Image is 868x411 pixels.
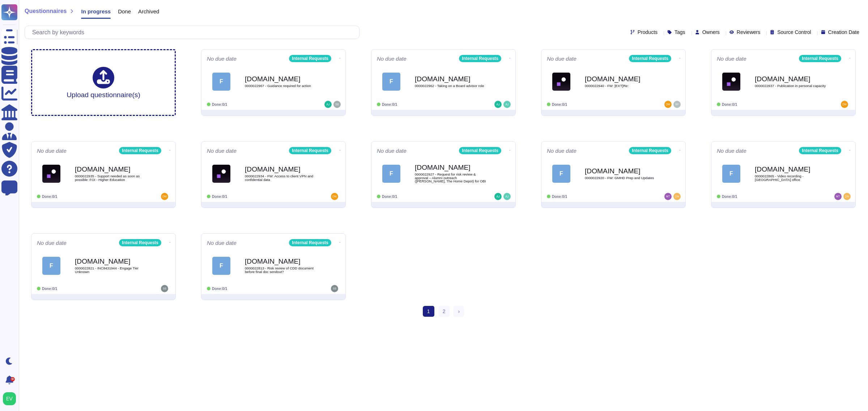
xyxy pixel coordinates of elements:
span: Tags [675,30,685,35]
div: Internal Requests [799,147,841,154]
img: user [331,285,338,292]
div: Internal Requests [629,55,671,62]
img: user [834,193,842,200]
b: [DOMAIN_NAME] [245,75,317,82]
span: Done: 0/1 [552,195,567,199]
img: user [673,101,681,108]
b: [DOMAIN_NAME] [245,166,317,173]
img: Logo [722,73,740,91]
span: No due date [207,148,237,153]
span: Done: 0/1 [552,103,567,107]
span: Questionnaires [25,8,67,14]
span: 0000022962 - Taking on a Board advisor role [415,84,487,88]
img: user [673,193,681,200]
span: No due date [547,148,576,153]
span: In progress [81,9,111,14]
span: Done: 0/1 [42,195,57,199]
span: No due date [37,240,67,246]
span: 0000022821 - INC8431944 - Engage Tier Unknown [75,267,147,273]
span: 0000022967 - Guidance required for action [245,84,317,88]
div: Upload questionnaire(s) [67,67,140,98]
span: No due date [377,148,407,153]
span: Done: 0/1 [212,287,227,291]
img: user [503,101,511,108]
input: Search by keywords [29,26,359,39]
span: No due date [207,56,237,61]
span: Reviewers [737,30,760,35]
img: user [161,285,168,292]
div: Internal Requests [459,55,501,62]
span: 0000022920 - FW: GMHD Prep and Updates [585,176,657,180]
span: Done: 0/1 [382,103,397,107]
b: [DOMAIN_NAME] [75,258,147,265]
img: user [494,101,502,108]
div: Internal Requests [799,55,841,62]
div: Internal Requests [629,147,671,154]
span: No due date [717,148,746,153]
div: Internal Requests [289,239,331,246]
span: › [458,308,460,314]
div: F [42,257,60,275]
b: [DOMAIN_NAME] [415,164,487,171]
span: Done: 0/1 [722,103,737,107]
span: Done: 0/1 [42,287,57,291]
img: user [503,193,511,200]
img: user [331,193,338,200]
div: Internal Requests [459,147,501,154]
b: [DOMAIN_NAME] [585,168,657,174]
img: user [333,101,341,108]
img: user [841,101,848,108]
span: Source Control [777,30,811,35]
div: 9+ [10,377,15,381]
img: user [3,392,16,405]
span: No due date [207,240,237,246]
span: Owners [702,30,720,35]
button: user [1,391,21,407]
div: F [382,165,400,183]
div: Internal Requests [119,147,161,154]
span: 0000022865 - Video recording - [GEOGRAPHIC_DATA] office [755,174,827,181]
img: user [843,193,851,200]
img: Logo [552,73,570,91]
span: 0000022937 - Publication in personal capacity [755,84,827,88]
span: Done: 0/1 [212,103,227,107]
img: user [664,101,672,108]
span: No due date [547,56,576,61]
div: F [382,73,400,91]
img: user [324,101,332,108]
b: [DOMAIN_NAME] [415,75,487,82]
span: No due date [377,56,407,61]
div: Internal Requests [289,55,331,62]
span: 0000022940 - FW: [EXT]Re: [585,84,657,88]
div: F [552,165,570,183]
b: [DOMAIN_NAME] [755,166,827,173]
img: Logo [212,165,230,183]
div: F [212,73,230,91]
span: 0000022935 - Support needed as soon as possible: FOI - Higher Education [75,174,147,181]
span: No due date [717,56,746,61]
img: user [494,193,502,200]
span: Creation Date [828,30,859,35]
img: user [664,193,672,200]
b: [DOMAIN_NAME] [245,258,317,265]
div: Internal Requests [119,239,161,246]
b: [DOMAIN_NAME] [75,166,147,173]
span: No due date [37,148,67,153]
span: 0000022934 - FW: Access to client VPN and confidential data [245,174,317,181]
div: F [212,257,230,275]
span: 1 [423,306,434,317]
span: Done: 0/1 [212,195,227,199]
span: Done [118,9,131,14]
span: Done: 0/1 [722,195,737,199]
span: Archived [138,9,159,14]
a: 2 [438,306,450,317]
span: 0000022927 - Request for risk review & approval – Alumni outreach ([PERSON_NAME], The Home Depot)... [415,173,487,183]
span: Products [638,30,658,35]
div: F [722,165,740,183]
span: 0000022813 - Risk review of CDD document before final doc sendout? [245,267,317,273]
b: [DOMAIN_NAME] [755,75,827,82]
img: user [161,193,168,200]
b: [DOMAIN_NAME] [585,75,657,82]
img: Logo [42,165,60,183]
span: Done: 0/1 [382,195,397,199]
